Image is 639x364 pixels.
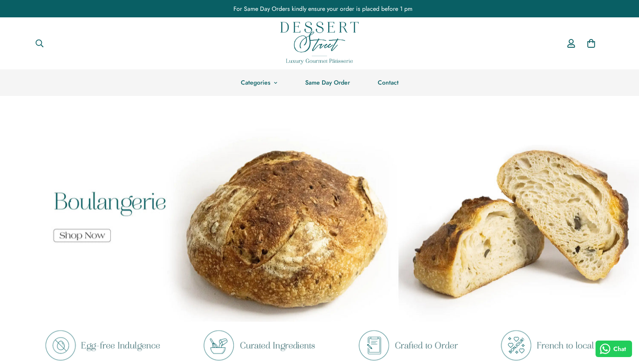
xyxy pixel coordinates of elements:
a: Account [561,31,581,56]
button: Chat [596,341,632,357]
a: Categories [227,69,291,96]
button: Search [28,34,51,53]
a: Contact [364,69,413,96]
a: 0 [581,33,601,53]
a: Dessert Street [280,17,359,69]
img: Dessert Street [280,22,359,64]
span: Chat [613,344,626,354]
a: Same Day Order [291,69,364,96]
